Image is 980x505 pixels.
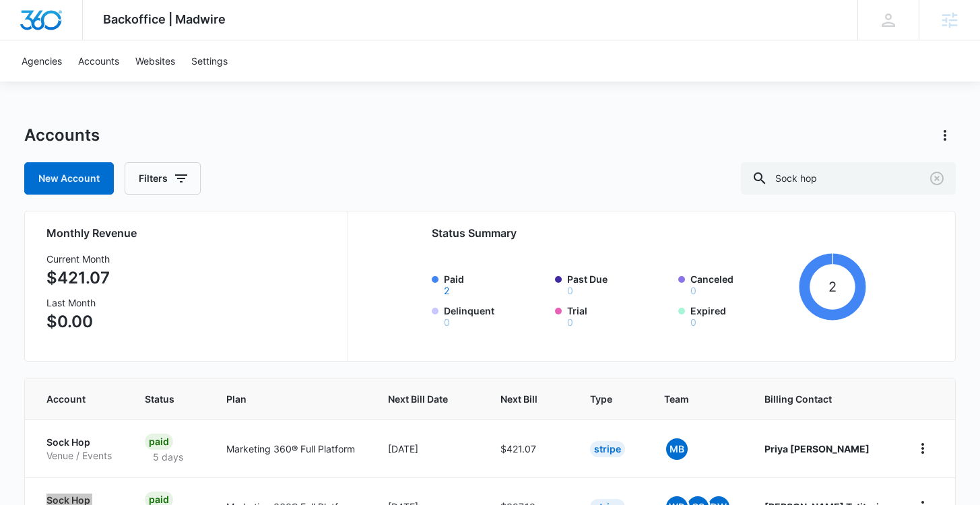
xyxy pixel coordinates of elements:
[145,392,174,406] span: Status
[145,434,173,450] div: Paid
[432,225,866,241] h2: Status Summary
[46,449,112,463] p: Venue / Events
[690,272,793,296] label: Canceled
[741,162,956,195] input: Search
[46,266,110,290] p: $421.07
[567,272,670,296] label: Past Due
[590,392,612,406] span: Type
[183,40,236,81] a: Settings
[70,40,127,81] a: Accounts
[666,438,688,460] span: MB
[46,436,112,462] a: Sock HopVenue / Events
[46,296,110,310] h3: Last Month
[103,12,226,26] span: Backoffice | Madwire
[388,392,449,406] span: Next Bill Date
[145,450,191,464] p: 5 days
[125,162,201,195] button: Filters
[226,442,356,456] p: Marketing 360® Full Platform
[484,419,574,477] td: $421.07
[46,310,110,334] p: $0.00
[764,443,870,454] strong: Priya [PERSON_NAME]
[226,392,356,406] span: Plan
[764,392,880,406] span: Billing Contact
[13,40,70,81] a: Agencies
[46,252,110,266] h3: Current Month
[500,392,538,406] span: Next Bill
[24,162,114,195] a: New Account
[934,125,956,146] button: Actions
[828,279,837,295] tspan: 2
[444,304,547,327] label: Delinquent
[444,272,547,296] label: Paid
[46,392,93,406] span: Account
[46,225,331,241] h2: Monthly Revenue
[664,392,713,406] span: Team
[444,286,449,296] button: Paid
[567,304,670,327] label: Trial
[46,436,112,449] p: Sock Hop
[127,40,183,81] a: Websites
[24,125,100,145] h1: Accounts
[690,304,793,327] label: Expired
[912,438,934,459] button: home
[926,168,948,189] button: Clear
[590,441,625,457] div: Stripe
[372,419,484,477] td: [DATE]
